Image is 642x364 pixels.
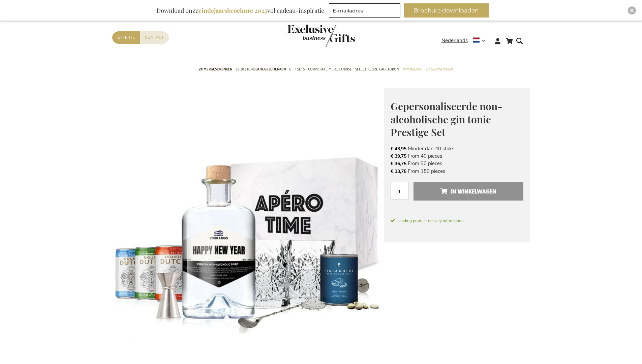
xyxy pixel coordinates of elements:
[391,152,523,160] li: From 40 pieces
[153,3,327,18] div: Download onze vol cadeau-inspiratie
[329,3,402,20] form: marketing offers and promotions
[236,61,286,78] a: 50 beste relatiegeschenken
[391,146,406,152] span: € 43,95
[441,37,468,44] span: Nederlands
[391,153,406,159] span: € 39,75
[287,25,355,47] img: Exclusive Business gifts logo
[404,3,489,18] button: Brochure downloaden
[355,61,399,78] a: Select Keuze Cadeaubon
[630,8,634,12] img: Close
[308,66,352,73] span: Corporate Merchandise
[391,168,406,175] span: € 33,75
[391,168,523,175] li: From 150 pieces
[391,99,502,139] span: Gepersonaliseerde non-alcoholische gin tonic Prestige Set
[391,218,523,224] span: Loading product delivery information.
[426,66,452,73] span: Gelegenheden
[426,61,452,78] a: Gelegenheden
[236,66,286,73] span: 50 beste relatiegeschenken
[391,160,523,167] li: From 90 pieces
[402,66,423,73] span: Per Budget
[199,66,232,73] span: Zomergeschenken
[391,160,406,167] span: € 36,75
[391,182,408,200] input: Aantal
[308,61,352,78] a: Corporate Merchandise
[289,61,305,78] a: Gift Sets
[628,6,636,14] div: Close
[112,88,384,360] img: Gepersonaliseerde non-alcoholische gin tonic Prestige Set
[198,6,267,14] b: eindejaarsbrochure 2025
[329,3,400,18] input: E-mailadres
[287,25,321,47] a: store logo
[402,61,423,78] a: Per Budget
[112,31,140,44] a: Offerte
[140,31,169,44] a: Contact
[391,145,523,152] li: Minder dan 40 stuks
[355,66,399,73] span: Select Keuze Cadeaubon
[199,61,232,78] a: Zomergeschenken
[289,66,305,73] span: Gift Sets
